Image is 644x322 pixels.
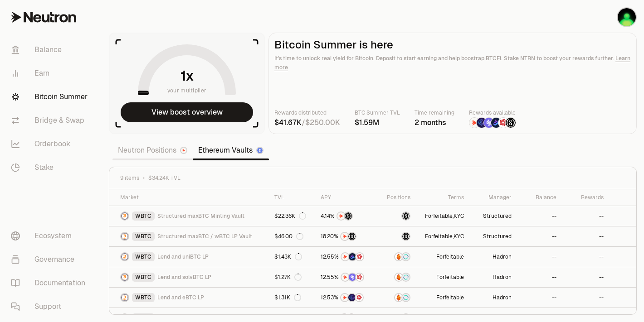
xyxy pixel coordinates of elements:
button: NTRNStructured Points [321,232,373,241]
span: 9 items [120,174,139,182]
span: Structured maxBTC / wBTC LP Vault [157,233,252,240]
a: Forfeitable [416,247,470,267]
p: Rewards available [469,108,516,117]
a: AmberSupervault [379,288,416,308]
img: Supervault [402,253,410,260]
p: Time remaining [415,108,454,117]
div: Terms [421,194,464,201]
img: WBTC Logo [121,233,128,240]
a: -- [562,247,609,267]
a: -- [517,267,562,287]
p: Rewards distributed [274,108,340,117]
a: WBTC LogoWBTCLend and uniBTC LP [109,247,269,267]
div: APY [321,194,373,201]
img: NTRN [469,118,479,128]
div: 2 months [415,117,454,128]
a: Orderbook [4,132,98,156]
a: Stake [4,156,98,179]
a: Earn [4,62,98,85]
span: Lend and uniBTC LP [157,253,209,260]
a: NTRNEtherFi PointsMars Fragments [315,288,379,308]
img: NTRN [341,294,348,301]
a: Hadron [469,288,517,308]
div: WBTC [132,252,155,261]
img: Ethereum Logo [257,148,263,153]
img: EtherFi Points [477,118,487,128]
h2: Bitcoin Summer is here [274,38,631,51]
a: Structured [469,226,517,246]
a: -- [562,288,609,308]
button: maxBTC [384,211,410,221]
button: Forfeitable [436,294,464,301]
span: Lend and solvBTC LP [157,274,211,281]
button: maxBTC [384,232,410,241]
img: Neutron Logo [181,148,186,153]
a: Documentation [4,271,98,295]
img: Mars Fragments [498,118,508,128]
a: maxBTC [379,206,416,226]
a: WBTC LogoWBTCStructured maxBTC / wBTC LP Vault [109,226,269,246]
button: Forfeitable [425,212,453,220]
a: Hadron [469,267,517,287]
a: $22.36K [269,206,315,226]
img: Tradeguru [618,8,636,26]
img: NTRN [342,274,349,281]
div: WBTC [132,211,155,221]
a: Hadron [469,247,517,267]
img: Bedrock Diamonds [491,118,501,128]
div: $1.27K [274,274,302,281]
a: -- [562,226,609,246]
a: Forfeitable [416,288,470,308]
div: Positions [384,194,410,201]
span: $34.24K TVL [148,174,181,182]
img: Amber [395,294,402,301]
img: WBTC Logo [121,274,128,281]
div: WBTC [132,273,155,282]
a: Forfeitable [416,267,470,287]
a: -- [562,267,609,287]
span: , [425,233,464,240]
a: -- [517,288,562,308]
a: Ecosystem [4,224,98,248]
img: NTRN [337,212,345,220]
a: NTRNBedrock DiamondsMars Fragments [315,247,379,267]
a: WBTC LogoWBTCLend and eBTC LP [109,288,269,308]
button: NTRNStructured Points [321,211,373,221]
a: Bitcoin Summer [4,85,98,109]
a: NTRNStructured Points [315,226,379,246]
img: Mars Fragments [356,274,363,281]
img: maxBTC [402,212,410,220]
a: -- [517,247,562,267]
a: $1.43K [269,247,315,267]
a: AmberSupervault [379,267,416,287]
a: -- [562,206,609,226]
img: Structured Points [348,233,356,240]
img: Amber [395,253,402,260]
button: KYC [454,212,464,220]
div: Manager [475,194,512,201]
span: Structured maxBTC Minting Vault [157,212,244,220]
img: Amber [395,274,402,281]
img: NTRN [341,233,348,240]
div: $46.00 [274,233,303,240]
span: your multiplier [167,86,207,95]
a: -- [517,206,562,226]
img: Supervault [402,294,410,301]
img: Mars Fragments [356,294,363,301]
span: Lend and eBTC LP [157,294,204,301]
a: $46.00 [269,226,315,246]
img: WBTC Logo [121,253,128,260]
button: Forfeitable [436,274,464,281]
a: Balance [4,38,98,62]
img: Structured Points [345,212,352,220]
img: EtherFi Points [348,294,356,301]
img: Solv Points [484,118,494,128]
button: Forfeitable [425,233,453,240]
div: TVL [274,194,309,201]
div: Rewards [567,194,603,201]
div: WBTC [132,293,155,302]
div: $1.43K [274,253,302,260]
button: AmberSupervault [384,252,410,261]
a: Bridge & Swap [4,109,98,132]
img: WBTC Logo [121,212,128,220]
